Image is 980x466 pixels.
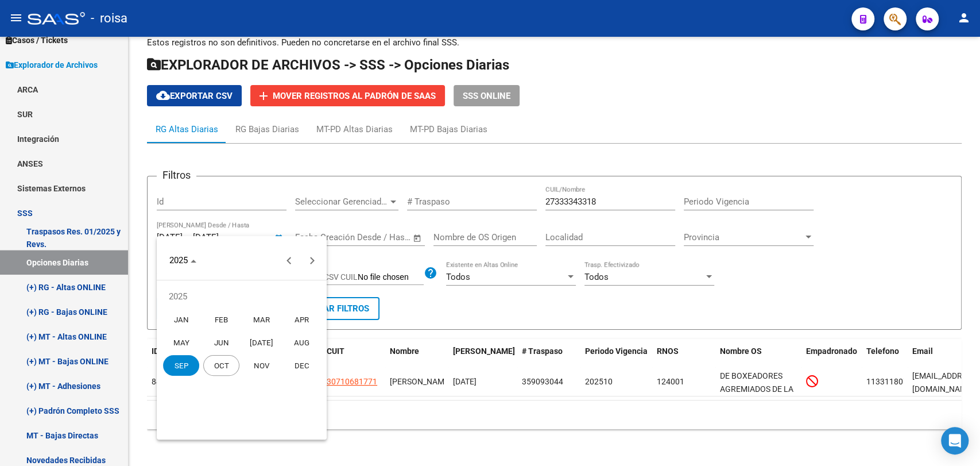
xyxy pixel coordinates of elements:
span: DEC [284,355,320,376]
div: Open Intercom Messenger [941,427,969,455]
span: 2025 [169,255,188,265]
button: September 2025 [161,354,202,377]
button: June 2025 [202,331,242,354]
button: Choose date [164,250,201,271]
span: OCT [203,355,239,376]
button: July 2025 [242,331,282,354]
span: MAY [163,332,199,353]
span: APR [284,309,320,330]
button: December 2025 [282,354,322,377]
span: SEP [163,355,199,376]
span: MAR [243,309,280,330]
span: JAN [163,309,199,330]
span: AUG [284,332,320,353]
button: August 2025 [282,331,322,354]
button: January 2025 [161,308,202,331]
button: Previous year [278,249,301,272]
button: May 2025 [161,331,202,354]
span: [DATE] [243,332,280,353]
span: FEB [203,309,239,330]
button: October 2025 [202,354,242,377]
button: Next year [301,249,324,272]
button: November 2025 [242,354,282,377]
button: April 2025 [282,308,322,331]
button: February 2025 [202,308,242,331]
span: NOV [243,355,280,376]
button: March 2025 [242,308,282,331]
span: JUN [203,332,239,353]
td: 2025 [161,285,322,308]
